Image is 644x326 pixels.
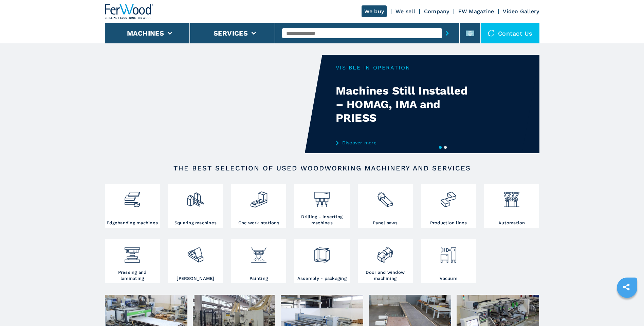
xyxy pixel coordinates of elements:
h3: Painting [250,276,268,282]
a: Pressing and laminating [105,239,160,283]
h3: Drilling - inserting machines [296,214,348,226]
a: sharethis [618,279,635,296]
a: Video Gallery [503,8,539,15]
div: Contact us [481,23,539,43]
img: squadratrici_2.png [186,185,204,208]
h3: Vacuum [440,276,457,282]
button: 2 [444,146,447,149]
a: Panel saws [358,184,413,228]
a: Assembly - packaging [294,239,349,283]
h3: Panel saws [373,220,398,226]
h3: Production lines [430,220,467,226]
h3: [PERSON_NAME] [177,276,214,282]
iframe: Chat [615,296,639,321]
img: sezionatrici_2.png [376,185,394,208]
img: foratrici_inseritrici_2.png [313,185,331,208]
video: Your browser does not support the video tag. [105,55,322,153]
button: 1 [439,146,442,149]
h3: Cnc work stations [238,220,279,226]
img: verniciatura_1.png [250,241,268,264]
h2: The best selection of used woodworking machinery and services [127,164,518,172]
img: lavorazione_porte_finestre_2.png [376,241,394,264]
a: Edgebanding machines [105,184,160,228]
img: montaggio_imballaggio_2.png [313,241,331,264]
img: aspirazione_1.png [439,241,457,264]
img: automazione.png [503,185,521,208]
a: Cnc work stations [231,184,286,228]
a: FW Magazine [458,8,494,15]
a: We sell [395,8,415,15]
img: levigatrici_2.png [186,241,204,264]
a: [PERSON_NAME] [168,239,223,283]
a: We buy [362,5,387,17]
img: Ferwood [105,4,154,19]
h3: Automation [498,220,525,226]
h3: Assembly - packaging [297,276,347,282]
h3: Edgebanding machines [107,220,158,226]
a: Squaring machines [168,184,223,228]
h3: Squaring machines [174,220,217,226]
img: linee_di_produzione_2.png [439,185,457,208]
img: bordatrici_1.png [123,185,141,208]
a: Production lines [421,184,476,228]
a: Painting [231,239,286,283]
img: Contact us [488,30,495,37]
button: Services [214,29,248,37]
a: Company [424,8,449,15]
h3: Door and window machining [360,269,411,282]
img: pressa-strettoia.png [123,241,141,264]
button: submit-button [442,25,453,41]
a: Door and window machining [358,239,413,283]
a: Automation [484,184,539,228]
h3: Pressing and laminating [107,269,158,282]
a: Discover more [336,140,469,145]
a: Vacuum [421,239,476,283]
button: Machines [127,29,164,37]
a: Drilling - inserting machines [294,184,349,228]
img: centro_di_lavoro_cnc_2.png [250,185,268,208]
